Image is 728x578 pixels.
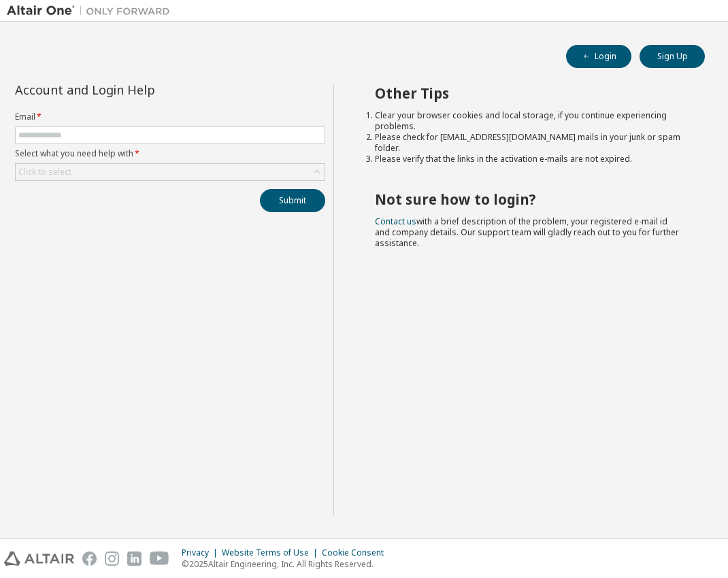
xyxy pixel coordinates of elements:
label: Select what you need help with [15,148,325,159]
div: Website Terms of Use [222,547,322,558]
button: Login [566,45,631,68]
a: Contact us [375,216,416,227]
p: © 2025 Altair Engineering, Inc. All Rights Reserved. [182,558,392,570]
div: Privacy [182,547,222,558]
span: with a brief description of the problem, your registered e-mail id and company details. Our suppo... [375,216,679,249]
img: instagram.svg [105,551,119,566]
div: Click to select [16,164,325,180]
div: Account and Login Help [15,84,263,95]
h2: Not sure how to login? [375,190,680,208]
img: facebook.svg [82,551,97,566]
button: Submit [260,189,325,212]
img: youtube.svg [150,551,169,566]
img: Altair One [7,4,177,18]
div: Cookie Consent [322,547,392,558]
img: linkedin.svg [127,551,142,566]
li: Please verify that the links in the activation e-mails are not expired. [375,154,680,165]
label: Email [15,112,325,122]
li: Clear your browser cookies and local storage, if you continue experiencing problems. [375,110,680,132]
div: Click to select [18,167,71,177]
h2: Other Tips [375,84,680,102]
img: altair_logo.svg [4,551,74,566]
button: Sign Up [640,45,705,68]
li: Please check for [EMAIL_ADDRESS][DOMAIN_NAME] mails in your junk or spam folder. [375,132,680,154]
